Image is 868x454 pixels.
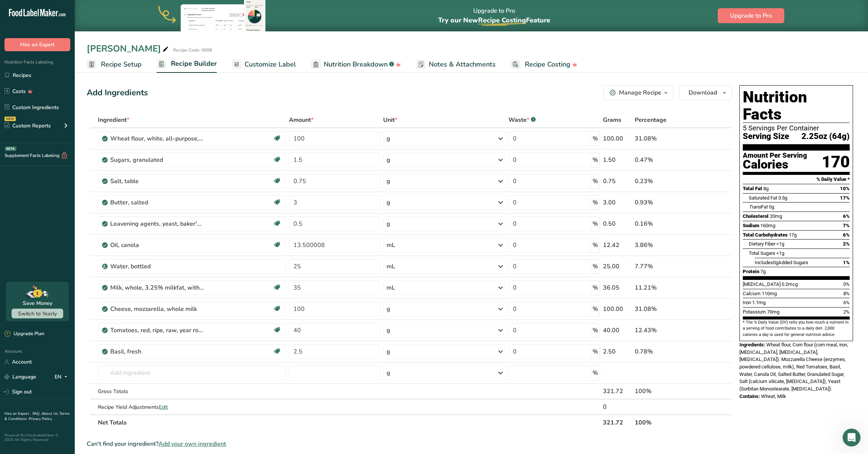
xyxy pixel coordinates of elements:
span: 3.5g [778,195,787,201]
span: 0.2mcg [782,281,798,287]
div: Manage Recipe [619,88,661,97]
section: * The % Daily Value (DV) tells you how much a nutrient in a serving of food contributes to a dail... [743,319,850,338]
span: Potassium [743,309,766,315]
div: g [387,155,390,164]
span: 0g [773,260,778,265]
th: 100% [633,414,697,430]
div: Cheese, mozzarella, whole milk [110,305,204,314]
span: <1g [776,241,784,247]
a: Hire an Expert . [4,411,31,416]
div: 5 Servings Per Container [743,124,850,132]
div: 0.75 [603,177,632,186]
span: Unit [383,115,397,124]
span: 6% [843,300,850,305]
span: Customize Label [244,59,296,70]
span: Includes Added Sugars [755,260,808,265]
div: mL [387,262,395,271]
div: Tomatoes, red, ripe, raw, year round average [110,326,204,335]
div: Salt, table [110,177,204,186]
span: Switch to Yearly [18,310,57,317]
div: Calories [743,159,807,170]
a: Notes & Attachments [416,56,496,73]
div: g [387,347,390,356]
div: Save Money [23,299,52,307]
section: % Daily Value * [743,175,850,184]
div: BETA [5,146,16,151]
div: Sugars, granulated [110,155,204,164]
div: 11.21% [635,283,695,292]
th: Net Totals [96,414,601,430]
button: Download [679,85,732,100]
span: 8g [763,186,769,191]
div: g [387,326,390,335]
span: 2% [843,309,850,315]
span: 160mg [760,223,775,228]
span: Recipe Costing [478,16,526,25]
div: g [387,368,390,377]
span: Amount [289,115,314,124]
div: 3.86% [635,241,695,250]
div: Powered By FoodLabelMaker © 2025 All Rights Reserved [4,433,70,442]
div: NEW [4,117,16,121]
span: <1g [776,250,784,256]
div: 3.00 [603,198,632,207]
span: Nutrition Breakdown [324,59,388,70]
span: Ingredient [98,115,129,124]
div: 0.23% [635,177,695,186]
div: Add Ingredients [87,87,148,99]
div: mL [387,241,395,250]
span: 1.1mg [752,300,766,305]
a: Recipe Costing [511,56,578,73]
div: EN [55,373,70,382]
a: Nutrition Breakdown [311,56,401,73]
div: 31.08% [635,305,695,314]
span: Total Sugars [749,250,775,256]
span: 17% [840,195,850,201]
a: Recipe Setup [87,56,142,73]
span: Serving Size [743,132,789,141]
i: Trans [749,204,761,210]
div: g [387,305,390,314]
div: Upgrade to Pro [438,0,550,31]
span: Recipe Setup [101,59,142,70]
div: 0.93% [635,198,695,207]
div: 0.78% [635,347,695,356]
span: Total Fat [743,186,762,191]
div: 2.50 [603,347,632,356]
div: 0.47% [635,155,695,164]
span: Contains: [739,393,760,399]
div: Recipe Yield Adjustments [98,403,286,411]
span: Edit [159,404,168,411]
div: g [387,219,390,228]
span: 10% [840,186,850,191]
a: Terms & Conditions . [4,411,70,421]
span: Iron [743,300,751,305]
button: Hire an Expert [4,38,70,51]
span: 6% [843,232,850,238]
span: 2.25oz (64g) [801,132,850,141]
div: mL [387,283,395,292]
div: Recipe Code: 0008 [173,47,212,53]
div: 25.00 [603,262,632,271]
span: Calcium [743,291,761,296]
div: 40.00 [603,326,632,335]
span: 70mg [767,309,779,315]
span: Recipe Builder [171,59,217,69]
input: Add Ingredient [98,365,286,380]
th: 321.72 [601,414,633,430]
div: g [387,198,390,207]
div: 100% [635,387,695,396]
div: 170 [822,152,850,172]
button: Manage Recipe [603,85,673,100]
div: 0.16% [635,219,695,228]
span: [MEDICAL_DATA] [743,281,781,287]
span: Percentage [635,115,667,124]
span: Try our New Feature [438,16,550,25]
button: Switch to Yearly [12,309,63,318]
span: Upgrade to Pro [730,11,772,20]
div: Oil, canola [110,241,204,250]
div: Amount Per Serving [743,152,807,159]
span: 7g [760,269,766,274]
span: Total Carbohydrates [743,232,788,238]
span: 2% [843,241,850,247]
